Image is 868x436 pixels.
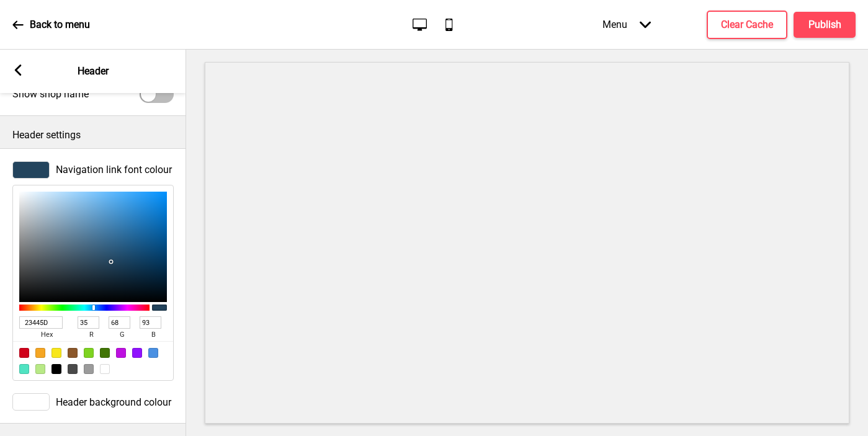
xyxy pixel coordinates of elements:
div: Menu [590,6,663,43]
div: #000000 [51,364,61,374]
span: Header background colour [56,396,171,408]
span: r [78,329,105,341]
div: #4A90E2 [148,348,158,358]
div: #D0021B [19,348,29,358]
p: Header settings [12,128,174,142]
div: #F8E71C [51,348,61,358]
div: #417505 [100,348,110,358]
div: #9013FE [132,348,142,358]
div: #7ED321 [84,348,94,358]
div: #FFFFFF [100,364,110,374]
div: #8B572A [68,348,78,358]
div: #BD10E0 [116,348,126,358]
span: b [140,329,167,341]
div: Header background colour [12,393,174,411]
div: #50E3C2 [19,364,29,374]
div: #F5A623 [35,348,45,358]
span: g [109,329,136,341]
label: Show shop name [12,88,89,100]
p: Back to menu [30,18,90,32]
p: Header [78,65,109,78]
a: Back to menu [12,8,90,42]
h4: Clear Cache [721,18,773,32]
div: #4A4A4A [68,364,78,374]
span: Navigation link font colour [56,164,172,176]
span: hex [19,329,74,341]
div: Navigation link font colour [12,161,174,179]
div: #B8E986 [35,364,45,374]
button: Publish [794,12,856,38]
button: Clear Cache [707,11,787,39]
div: #9B9B9B [84,364,94,374]
h4: Publish [808,18,841,32]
